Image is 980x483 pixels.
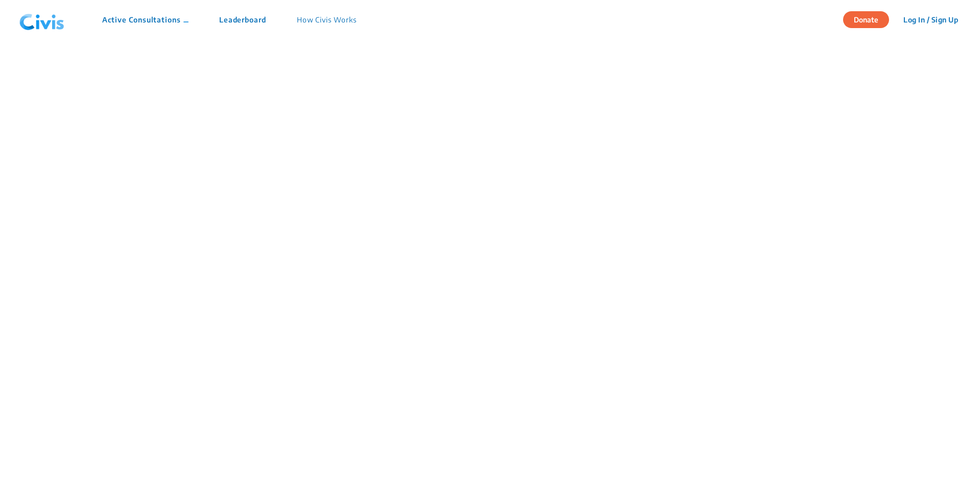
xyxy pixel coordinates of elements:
img: navlogo.png [15,5,68,35]
p: Active Consultations [102,14,189,25]
button: Donate [843,11,889,28]
button: Log In / Sign Up [897,12,965,28]
p: Leaderboard [219,14,266,25]
a: Donate [843,14,897,24]
p: How Civis Works [297,14,357,25]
